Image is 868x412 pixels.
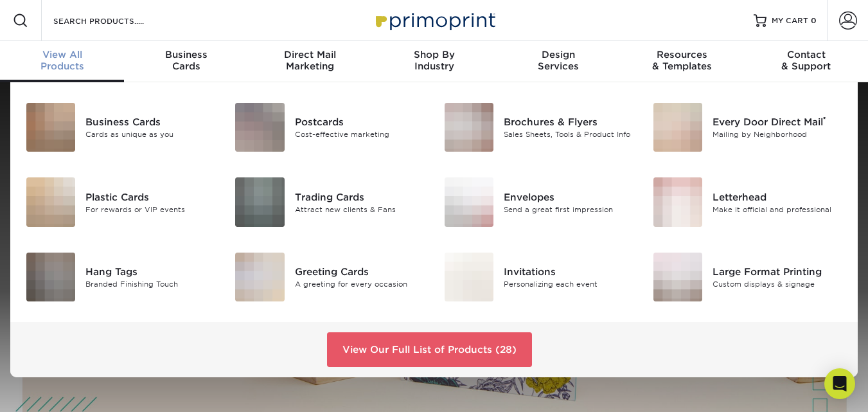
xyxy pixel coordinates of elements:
[26,253,75,301] img: Hang Tags
[620,49,744,60] span: Resources
[26,172,215,231] a: Plastic Cards Plastic Cards For rewards or VIP events
[713,190,842,204] div: Letterhead
[444,98,633,157] a: Brochures & Flyers Brochures & Flyers Sales Sheets, Tools & Product Info
[235,247,424,307] a: Greeting Cards Greeting Cards A greeting for every occasion
[496,49,620,60] span: Design
[823,114,826,123] sup: ®
[504,115,633,129] div: Brochures & Flyers
[444,172,633,231] a: Envelopes Envelopes Send a great first impression
[445,253,493,301] img: Invitations
[295,114,425,129] div: Postcards
[713,204,842,215] div: Make it official and professional
[124,49,248,72] div: Cards
[124,49,248,60] span: Business
[372,41,496,82] a: Shop ByIndustry
[504,265,633,279] div: Invitations
[26,98,215,157] a: Business Cards Business Cards Cards as unique as you
[235,177,284,226] img: Trading Cards
[504,204,633,215] div: Send a great first impression
[744,49,868,60] span: Contact
[653,98,842,157] a: Every Door Direct Mail Every Door Direct Mail® Mailing by Neighborhood
[26,177,75,226] img: Plastic Cards
[372,49,496,60] span: Shop By
[327,332,532,367] a: View Our Full List of Products (28)
[26,247,215,307] a: Hang Tags Hang Tags Branded Finishing Touch
[85,265,215,279] div: Hang Tags
[772,15,808,26] span: MY CART
[653,103,702,152] img: Every Door Direct Mail
[713,265,842,279] div: Large Format Printing
[85,190,215,204] div: Plastic Cards
[85,129,215,140] div: Cards as unique as you
[248,41,372,82] a: Direct MailMarketing
[713,115,842,129] div: Every Door Direct Mail
[295,204,425,215] div: Attract new clients & Fans
[504,279,633,290] div: Personalizing each event
[653,253,702,301] img: Large Format Printing
[496,49,620,72] div: Services
[653,247,842,307] a: Large Format Printing Large Format Printing Custom displays & signage
[235,172,424,231] a: Trading Cards Trading Cards Attract new clients & Fans
[372,49,496,72] div: Industry
[713,279,842,290] div: Custom displays & signage
[620,49,744,72] div: & Templates
[235,98,424,157] a: Postcards Postcards Cost-effective marketing
[85,204,215,215] div: For rewards or VIP events
[295,279,425,290] div: A greeting for every occasion
[504,190,633,204] div: Envelopes
[370,6,499,34] img: Primoprint
[295,190,425,204] div: Trading Cards
[504,129,633,140] div: Sales Sheets, Tools & Product Info
[496,41,620,82] a: DesignServices
[295,265,425,279] div: Greeting Cards
[620,41,744,82] a: Resources& Templates
[248,49,372,60] span: Direct Mail
[824,368,855,399] div: Open Intercom Messenger
[85,279,215,290] div: Branded Finishing Touch
[444,247,633,307] a: Invitations Invitations Personalizing each event
[744,41,868,82] a: Contact& Support
[445,103,493,152] img: Brochures & Flyers
[52,13,177,28] input: SEARCH PRODUCTS.....
[26,103,75,152] img: Business Cards
[248,49,372,72] div: Marketing
[295,129,425,140] div: Cost-effective marketing
[124,41,248,82] a: BusinessCards
[744,49,868,72] div: & Support
[235,253,284,301] img: Greeting Cards
[653,177,702,226] img: Letterhead
[653,172,842,231] a: Letterhead Letterhead Make it official and professional
[811,16,817,25] span: 0
[713,129,842,140] div: Mailing by Neighborhood
[445,177,493,226] img: Envelopes
[85,115,215,129] div: Business Cards
[235,103,284,152] img: Postcards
